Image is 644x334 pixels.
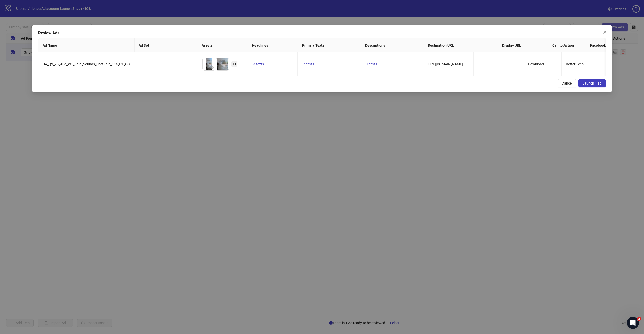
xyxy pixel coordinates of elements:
[38,30,606,36] div: Review Ads
[210,66,214,69] span: eye
[197,38,248,52] th: Assets
[138,61,193,67] div: -
[304,62,314,66] span: 4 texts
[365,61,379,67] button: 1 texts
[216,58,229,70] img: Asset 2
[203,58,215,70] img: Asset 1
[498,38,548,52] th: Display URL
[424,38,498,52] th: Destination URL
[548,38,586,52] th: Call to Action
[627,317,639,329] iframe: Intercom live chat
[637,317,641,321] span: 2
[43,62,130,66] span: UA_Q3_25_Aug_W1_Rain_Sounds_UcefRain_11s_PT_CO
[578,79,606,87] button: Launch 1 ad
[223,64,229,70] button: Preview
[562,81,572,85] span: Cancel
[253,62,264,66] span: 4 texts
[38,38,135,52] th: Ad Name
[603,30,607,34] span: close
[298,38,361,52] th: Primary Texts
[135,38,197,52] th: Ad Set
[302,61,316,67] button: 4 texts
[427,62,463,66] span: [URL][DOMAIN_NAME]
[367,62,377,66] span: 1 texts
[224,66,227,69] span: eye
[582,81,602,85] span: Launch 1 ad
[601,28,609,36] button: Close
[209,64,215,70] button: Preview
[566,61,595,67] div: BetterSleep
[248,38,298,52] th: Headlines
[361,38,424,52] th: Descriptions
[528,62,544,66] span: Download
[586,38,624,52] th: Facebook Page
[251,61,266,67] button: 4 texts
[231,61,237,67] span: + 1
[558,79,576,87] button: Cancel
